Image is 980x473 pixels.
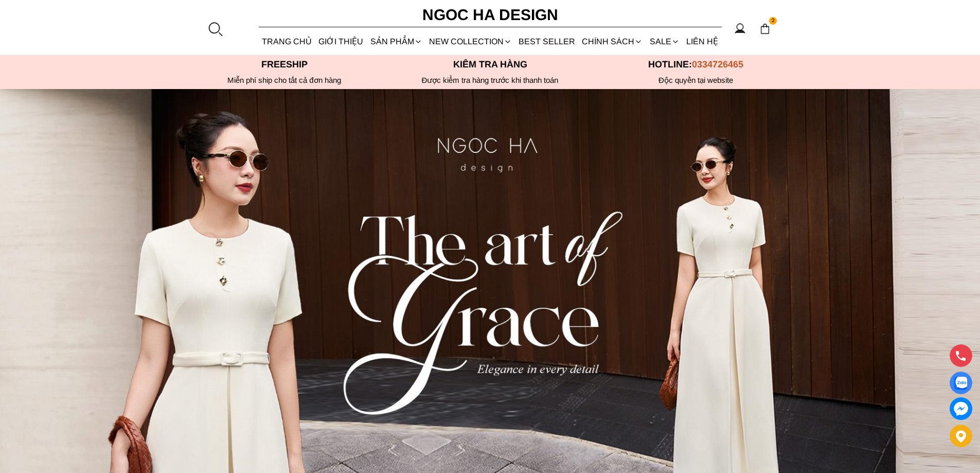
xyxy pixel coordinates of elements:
[259,28,315,55] a: TRANG CHỦ
[646,28,683,55] a: SALE
[315,28,367,55] a: GIỚI THIỆU
[413,3,567,27] a: Ngoc Ha Design
[515,28,579,55] a: BEST SELLER
[182,59,387,70] p: Freeship
[950,397,972,420] a: messenger
[954,377,967,390] img: Display image
[759,23,771,34] img: img-CART-ICON-ksit0nf1
[593,59,799,70] p: Hotline:
[387,76,593,85] p: Được kiểm tra hàng trước khi thanh toán
[950,372,972,394] a: Display image
[683,28,721,55] a: LIÊN HỆ
[425,28,515,55] a: NEW COLLECTION
[579,28,646,55] div: Chính sách
[182,76,387,85] div: Miễn phí ship cho tất cả đơn hàng
[453,59,527,69] font: Kiểm tra hàng
[593,76,799,85] h6: Độc quyền tại website
[769,17,777,25] span: 2
[692,59,743,69] span: 0334726465
[367,28,425,55] div: SẢN PHẨM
